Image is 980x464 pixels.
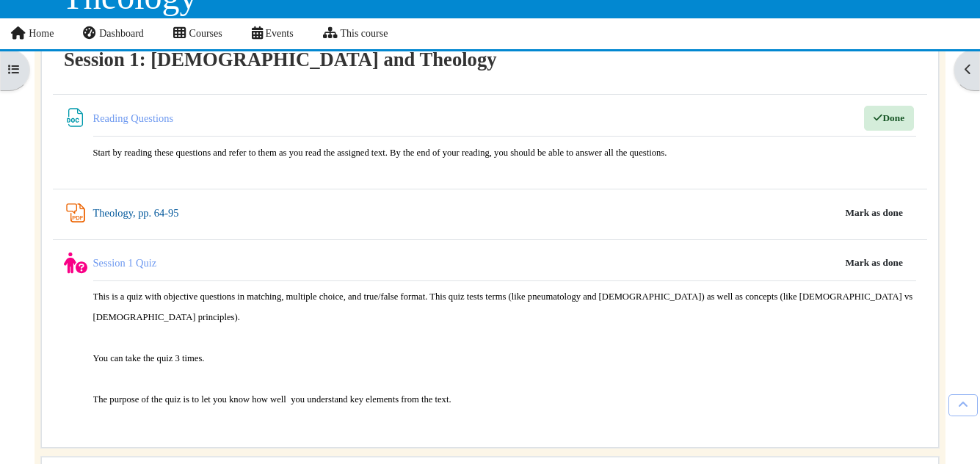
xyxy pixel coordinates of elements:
span: Dashboard [99,28,144,39]
a: Reading Questions [93,112,176,124]
a: Dashboard [68,18,158,49]
nav: Site links [10,18,388,49]
a: This course [308,18,403,49]
p: This is a quiz with objective questions in matching, multiple choice, and true/false format. This... [93,286,917,410]
button: Mark Session 1 Quiz as done [834,251,914,275]
a: Events [237,18,308,49]
button: Reading Questions is marked as done. Press to undo. [864,106,914,131]
a: Session 1 Quiz [93,257,157,269]
span: Courses [189,28,222,39]
button: Mark Theology, pp. 64-95 as done [834,201,914,225]
span: This course [340,28,388,39]
a: Courses [159,18,237,49]
b: Session 1: [DEMOGRAPHIC_DATA] and Theology [64,48,497,70]
span: Home [29,28,54,39]
a: Theology, pp. 64-95 [93,207,179,219]
p: Start by reading these questions and refer to them as you read the assigned text. By the end of y... [93,142,917,163]
span: Events [266,28,294,39]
